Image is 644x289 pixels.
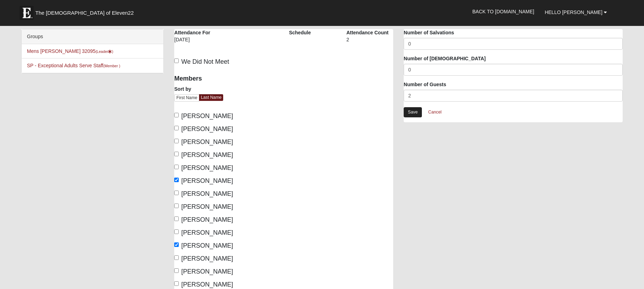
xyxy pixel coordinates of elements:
[174,113,179,117] input: [PERSON_NAME]
[199,94,223,101] a: Last Name
[174,204,179,208] input: [PERSON_NAME]
[20,6,34,20] img: Eleven22 logo
[174,268,179,273] input: [PERSON_NAME]
[181,255,233,262] span: [PERSON_NAME]
[22,29,163,44] div: Groups
[404,81,446,88] label: Number of Guests
[539,4,612,21] a: Hello [PERSON_NAME]
[174,242,179,247] input: [PERSON_NAME]
[16,2,156,20] a: The [DEMOGRAPHIC_DATA] of Eleven22
[103,64,120,68] small: (Member )
[424,107,446,118] a: Cancel
[27,63,120,68] a: SP - Exceptional Adults Serve Staff(Member )
[346,29,389,36] label: Attendance Count
[174,178,179,182] input: [PERSON_NAME]
[174,36,221,48] div: [DATE]
[404,29,454,36] label: Number of Salvations
[174,255,179,260] input: [PERSON_NAME]
[174,29,210,36] label: Attendance For
[181,164,233,171] span: [PERSON_NAME]
[181,203,233,210] span: [PERSON_NAME]
[174,85,191,92] label: Sort by
[181,190,233,197] span: [PERSON_NAME]
[174,165,179,169] input: [PERSON_NAME]
[181,151,233,158] span: [PERSON_NAME]
[174,126,179,130] input: [PERSON_NAME]
[181,216,233,223] span: [PERSON_NAME]
[181,125,233,132] span: [PERSON_NAME]
[174,229,179,234] input: [PERSON_NAME]
[181,138,233,145] span: [PERSON_NAME]
[181,58,229,65] span: We Did Not Meet
[174,75,278,83] h4: Members
[27,48,113,54] a: Mens [PERSON_NAME] 32095(Leader)
[174,152,179,156] input: [PERSON_NAME]
[174,59,179,63] input: We Did Not Meet
[181,268,233,275] span: [PERSON_NAME]
[545,9,602,15] span: Hello [PERSON_NAME]
[174,94,199,102] a: First Name
[95,49,113,54] small: (Leader )
[174,216,179,221] input: [PERSON_NAME]
[181,177,233,184] span: [PERSON_NAME]
[181,229,233,236] span: [PERSON_NAME]
[346,36,393,48] div: 2
[35,9,134,16] span: The [DEMOGRAPHIC_DATA] of Eleven22
[174,191,179,195] input: [PERSON_NAME]
[467,3,539,20] a: Back to [DOMAIN_NAME]
[404,107,422,117] a: Save
[181,242,233,249] span: [PERSON_NAME]
[174,139,179,143] input: [PERSON_NAME]
[181,112,233,119] span: [PERSON_NAME]
[404,55,486,62] label: Number of [DEMOGRAPHIC_DATA]
[289,29,311,36] label: Schedule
